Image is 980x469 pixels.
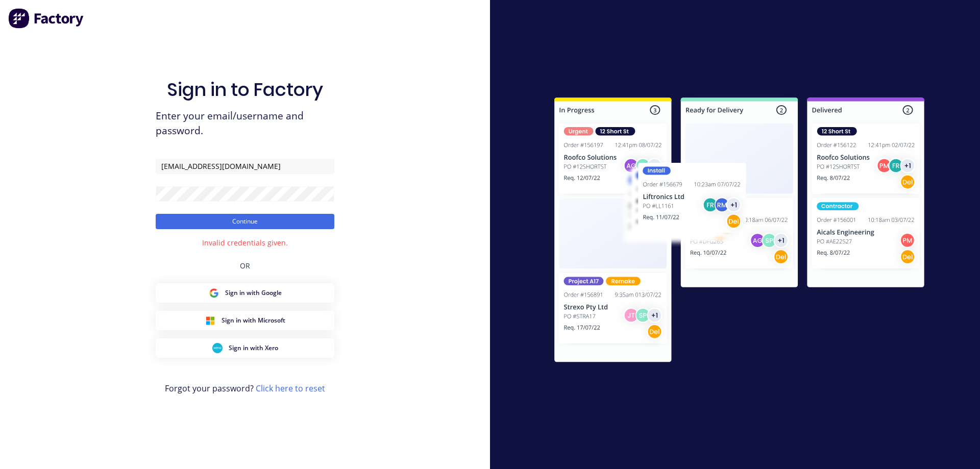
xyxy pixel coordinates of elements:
[256,383,325,394] a: Click here to reset
[156,109,334,138] span: Enter your email/username and password.
[165,382,325,394] span: Forgot your password?
[156,338,334,358] button: Xero Sign inSign in with Xero
[156,214,334,229] button: Continue
[205,315,215,326] img: Microsoft Sign in
[212,343,223,353] img: Xero Sign in
[222,316,285,325] span: Sign in with Microsoft
[167,79,323,101] h1: Sign in to Factory
[240,248,250,283] div: OR
[532,77,947,386] img: Sign in
[8,8,85,29] img: Factory
[229,343,278,353] span: Sign in with Xero
[156,159,334,174] input: Email/Username
[209,288,219,298] img: Google Sign in
[225,288,282,298] span: Sign in with Google
[156,311,334,330] button: Microsoft Sign inSign in with Microsoft
[156,283,334,303] button: Google Sign inSign in with Google
[202,237,288,248] div: Invalid credentials given.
